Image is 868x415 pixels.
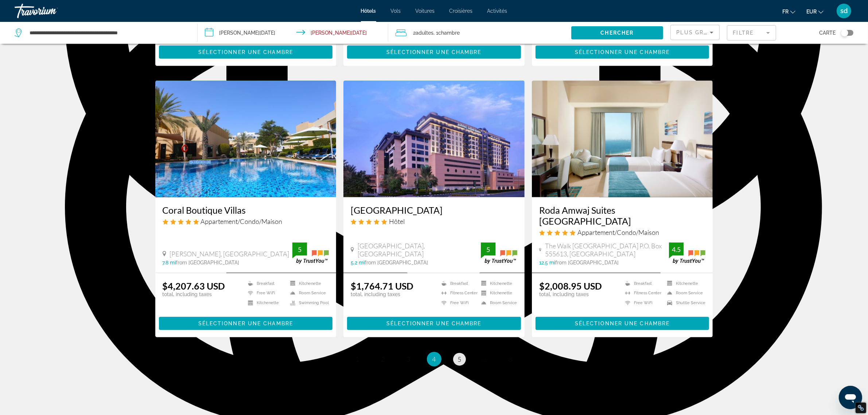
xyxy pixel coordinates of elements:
img: tab_domain_overview_orange.svg [30,42,35,48]
li: Kitchenette [287,280,329,287]
a: Sélectionner une chambre [159,318,333,326]
span: Croisières [449,8,473,14]
span: [GEOGRAPHIC_DATA], [GEOGRAPHIC_DATA] [358,242,481,258]
mat-select: Sort by [677,28,713,37]
span: 2 [413,28,433,38]
div: 5 star Apartment [539,228,706,236]
img: trustyou-badge.svg [481,243,517,264]
div: Restore Info Box &#10;&#10;NoFollow Info:&#10; META-Robots NoFollow: &#09;true&#10; META-Robots N... [857,404,864,411]
div: v 4.0.25 [20,12,36,18]
a: Roda Amwaj Suites [GEOGRAPHIC_DATA] [539,205,706,226]
span: Appartement/Condo/Maison [201,217,283,225]
nav: Pagination [155,352,713,366]
img: trustyou-badge.svg [669,243,705,264]
button: Check-in date: Jan 20, 2026 Check-out date: Jan 27, 2026 [198,22,388,44]
a: Sélectionner une chambre [536,318,709,326]
a: Vols [391,8,401,14]
button: Toggle map [836,30,853,36]
span: Sélectionner une chambre [198,321,293,326]
img: logo_orange.svg [12,12,17,18]
button: Change currency [806,6,824,17]
li: Kitchenette [663,280,705,287]
li: Breakfast [622,280,663,287]
span: 4 [432,355,436,363]
img: tab_keywords_by_traffic_grey.svg [83,42,89,48]
span: [PERSON_NAME], [GEOGRAPHIC_DATA] [170,250,289,258]
li: Breakfast [244,280,287,287]
div: 4.5 [669,245,684,254]
button: Change language [782,6,795,17]
li: Kitchenette [244,300,287,306]
span: 2 [381,355,385,363]
span: from [GEOGRAPHIC_DATA] [555,260,619,265]
a: Coral Boutique Villas [163,205,329,216]
span: 12.5 mi [539,260,555,265]
ins: $1,764.71 USD [351,280,413,291]
div: 5 [481,245,495,254]
div: Mots-clés [91,43,112,48]
span: ... [483,355,487,363]
span: Sélectionner une chambre [386,321,481,326]
a: Sélectionner une chambre [536,47,709,55]
ins: $2,008.95 USD [539,280,602,291]
li: Room Service [478,300,517,306]
span: 7.8 mi [163,260,176,265]
span: EUR [806,9,817,15]
li: Shuttle Service [663,300,705,306]
img: Hotel image [532,81,713,197]
iframe: Bouton de lancement de la fenêtre de messagerie [839,386,862,409]
div: 5 [292,245,307,254]
div: Domaine: [DOMAIN_NAME] [19,19,82,25]
a: Voitures [416,8,435,14]
button: Sélectionner une chambre [347,46,521,59]
span: 3 [407,355,410,363]
p: total, including taxes [163,291,225,297]
li: Free WiFi [244,290,287,296]
img: Hotel image [155,81,336,197]
button: User Menu [834,3,853,19]
li: Free WiFi [622,300,663,306]
button: Sélectionner une chambre [159,317,333,330]
li: Kitchenette [478,290,517,296]
span: Carte [819,28,836,38]
img: website_grey.svg [12,19,17,25]
div: 5 star Apartment [163,217,329,225]
span: Sélectionner une chambre [386,49,481,55]
a: [GEOGRAPHIC_DATA] [351,205,517,216]
a: Sélectionner une chambre [347,47,521,55]
span: 5.2 mi [351,260,365,265]
a: Sélectionner une chambre [347,318,521,326]
span: Sélectionner une chambre [198,49,293,55]
span: Adultes [416,30,433,36]
div: 5 star Hotel [351,217,517,225]
a: Travorium [15,1,87,20]
span: Sélectionner une chambre [575,321,670,326]
button: Travelers: 2 adults, 0 children [388,22,571,44]
span: sd [840,7,848,15]
p: total, including taxes [539,291,602,297]
li: Fitness Center [622,290,663,296]
span: Sélectionner une chambre [575,49,670,55]
li: Swimming Pool [287,300,329,306]
img: Hotel image [343,81,525,197]
span: from [GEOGRAPHIC_DATA] [365,260,428,265]
a: Activités [487,8,507,14]
button: Sélectionner une chambre [159,46,333,59]
button: Filter [727,25,776,41]
span: Hôtel [389,217,405,225]
ins: $4,207.63 USD [163,280,225,291]
span: fr [782,9,789,15]
span: Chambre [438,30,460,36]
span: Plus grandes économies [677,30,764,35]
img: trustyou-badge.svg [292,243,329,264]
span: Hôtels [361,8,376,14]
button: Sélectionner une chambre [536,46,709,59]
